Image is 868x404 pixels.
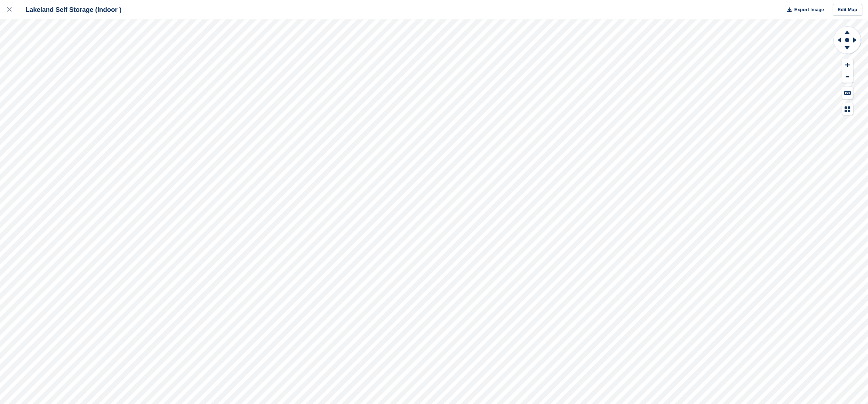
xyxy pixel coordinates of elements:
a: Edit Map [833,4,862,16]
button: Keyboard Shortcuts [842,87,853,99]
button: Zoom In [842,59,853,71]
span: Export Image [794,6,824,13]
button: Zoom Out [842,71,853,83]
button: Export Image [783,4,824,16]
div: Lakeland Self Storage (Indoor ) [19,5,121,14]
button: Map Legend [842,103,853,115]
